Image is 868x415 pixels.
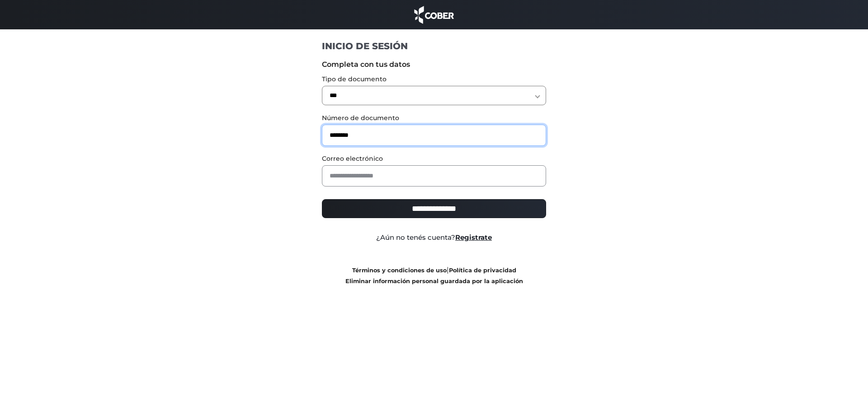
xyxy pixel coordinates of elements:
[412,5,456,25] img: cober_marca.png
[345,278,523,284] a: Eliminar información personal guardada por la aplicación
[322,40,547,52] h1: INICIO DE SESIÓN
[449,267,516,274] a: Política de privacidad
[322,75,547,84] label: Tipo de documento
[352,267,447,274] a: Términos y condiciones de uso
[315,233,553,243] div: ¿Aún no tenés cuenta?
[322,113,547,123] label: Número de documento
[322,59,547,70] label: Completa con tus datos
[315,265,553,286] div: |
[455,233,492,242] a: Registrate
[322,154,547,163] label: Correo electrónico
